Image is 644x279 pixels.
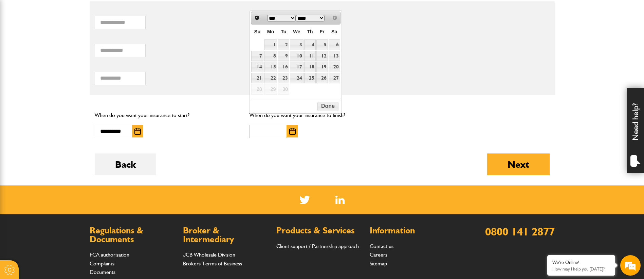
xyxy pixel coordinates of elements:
[316,62,328,72] a: 19
[316,73,328,83] a: 26
[267,29,274,34] span: Monday
[552,266,610,272] p: How may I help you today?
[329,62,340,72] a: 20
[304,39,316,50] a: 4
[278,51,289,61] a: 9
[90,269,115,275] a: Documents
[92,210,123,219] em: Start Chat
[316,39,328,50] a: 5
[251,51,263,61] a: 7
[264,62,277,72] a: 15
[250,111,394,120] p: When do you want your insurance to finish?
[90,260,114,267] a: Complaints
[304,62,316,72] a: 18
[254,15,260,20] span: Prev
[264,39,277,50] a: 1
[290,39,303,50] a: 3
[329,73,340,83] a: 27
[370,251,387,258] a: Careers
[134,128,141,135] img: Choose date
[329,51,340,61] a: 13
[9,83,124,98] input: Enter your email address
[264,73,277,83] a: 22
[293,29,300,34] span: Wednesday
[485,225,555,238] a: 0800 141 2877
[12,38,29,47] img: d_20077148190_company_1631870298795_20077148190
[289,128,296,135] img: Choose date
[278,39,289,50] a: 2
[264,51,277,61] a: 8
[35,38,114,47] div: Chat with us now
[329,39,340,50] a: 6
[290,73,303,83] a: 24
[251,73,263,83] a: 21
[276,243,359,249] a: Client support / Partnership approach
[9,123,124,204] textarea: Type your message and hit 'Enter'
[278,73,289,83] a: 23
[251,62,263,72] a: 14
[552,260,610,265] div: We're Online!
[316,51,328,61] a: 12
[276,226,363,235] h2: Products & Services
[9,103,124,118] input: Enter your phone number
[90,226,176,244] h2: Regulations & Documents
[9,63,124,78] input: Enter your last name
[370,260,387,267] a: Sitemap
[304,73,316,83] a: 25
[95,153,156,175] button: Back
[627,88,644,173] div: Need help?
[487,153,550,175] button: Next
[299,196,310,204] img: Twitter
[254,29,260,34] span: Sunday
[290,51,303,61] a: 10
[95,111,240,120] p: When do you want your insurance to start?
[252,13,262,22] a: Prev
[335,196,345,204] img: Linked In
[111,3,128,20] div: Minimize live chat window
[281,29,287,34] span: Tuesday
[335,196,345,204] a: LinkedIn
[290,62,303,72] a: 17
[331,29,337,34] span: Saturday
[370,243,393,249] a: Contact us
[183,226,270,244] h2: Broker & Intermediary
[304,51,316,61] a: 11
[370,226,456,235] h2: Information
[320,29,325,34] span: Friday
[307,29,313,34] span: Thursday
[317,102,338,111] button: Done
[183,251,235,258] a: JCB Wholesale Division
[183,260,242,267] a: Brokers Terms of Business
[278,62,289,72] a: 16
[90,251,129,258] a: FCA authorisation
